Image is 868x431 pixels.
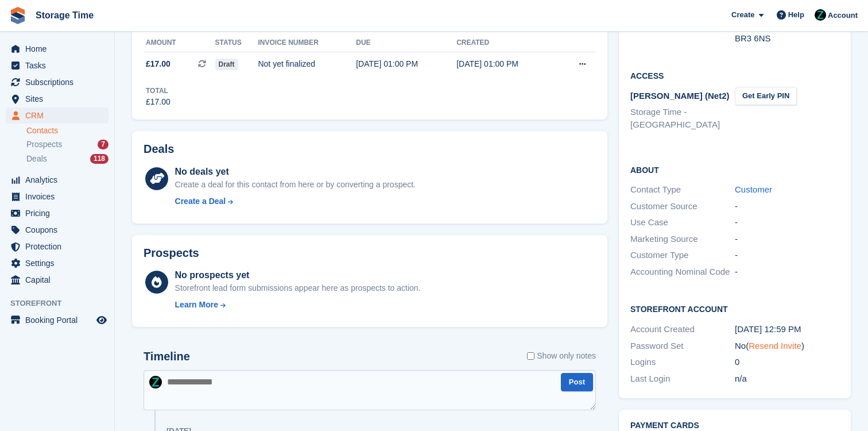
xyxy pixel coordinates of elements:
a: Learn More [175,299,421,311]
img: Zain Sarwar [149,376,162,388]
a: Prospects 7 [26,138,108,151]
span: Sites [25,91,94,107]
a: Preview store [95,313,108,327]
h2: Access [630,70,839,81]
h2: About [630,164,839,175]
a: menu [6,272,108,288]
div: - [735,216,839,229]
a: menu [6,107,108,124]
div: [DATE] 01:00 PM [456,58,557,70]
span: Deals [26,153,47,164]
div: No deals yet [175,165,416,179]
div: - [735,249,839,262]
div: 0 [735,356,839,369]
div: [DATE] 12:59 PM [735,323,839,336]
div: £17.00 [146,96,170,108]
span: Storefront [10,298,114,309]
div: 7 [98,140,108,149]
div: Not yet finalized [258,58,356,70]
button: Post [561,373,593,392]
div: Marketing Source [630,233,735,246]
div: - [735,265,839,279]
div: Logins [630,356,735,369]
span: Help [788,9,804,21]
a: menu [6,312,108,328]
div: Storefront lead form submissions appear here as prospects to action. [175,282,421,294]
a: Create a Deal [175,195,416,207]
span: Capital [25,272,94,288]
button: Get Early PIN [735,87,797,106]
span: Prospects [26,139,62,150]
div: No prospects yet [175,268,421,282]
div: Password Set [630,340,735,353]
a: menu [6,74,108,90]
div: Create a deal for this contact from here or by converting a prospect. [175,179,416,191]
div: Customer Source [630,200,735,213]
span: Subscriptions [25,74,94,90]
div: - [735,200,839,213]
span: Draft [215,59,238,70]
div: Contact Type [630,183,735,197]
div: Accounting Nominal Code [630,265,735,279]
div: No [735,340,839,353]
a: Storage Time [31,6,98,25]
img: Zain Sarwar [815,9,826,21]
label: Show only notes [527,350,596,362]
h2: Prospects [144,247,199,260]
h2: Payment cards [630,421,839,430]
div: Total [146,86,170,96]
div: Customer Type [630,249,735,262]
span: Create [731,9,754,21]
div: [DATE] 01:00 PM [356,58,456,70]
span: Tasks [25,57,94,74]
input: Show only notes [527,350,534,362]
a: menu [6,172,108,188]
a: menu [6,222,108,238]
span: £17.00 [146,58,170,70]
span: Booking Portal [25,312,94,328]
th: Created [456,34,557,52]
span: Coupons [25,222,94,238]
a: menu [6,188,108,205]
div: Last Login [630,372,735,386]
div: BR3 6NS [735,32,839,45]
span: ( ) [746,341,804,351]
h2: Deals [144,143,174,156]
div: Use Case [630,216,735,229]
li: Storage Time - [GEOGRAPHIC_DATA] [630,106,735,132]
span: Pricing [25,205,94,221]
h2: Timeline [144,350,190,363]
a: menu [6,91,108,107]
th: Status [215,34,258,52]
a: Contacts [26,125,108,136]
div: Account Created [630,323,735,336]
a: Customer [735,184,772,194]
span: Protection [25,238,94,255]
th: Invoice number [258,34,356,52]
a: menu [6,205,108,221]
a: menu [6,41,108,57]
span: Home [25,41,94,57]
span: [PERSON_NAME] (Net2) [630,91,730,101]
span: Analytics [25,172,94,188]
a: menu [6,238,108,255]
div: Create a Deal [175,195,226,207]
a: Resend Invite [749,341,801,351]
div: n/a [735,372,839,386]
span: Account [828,10,858,21]
a: Deals 118 [26,153,108,165]
div: 118 [90,154,108,164]
h2: Storefront Account [630,303,839,314]
a: menu [6,255,108,271]
span: CRM [25,107,94,124]
th: Amount [144,34,215,52]
img: stora-icon-8386f47178a22dfd0bd8f6a31ec36ba5ce8667c1dd55bd0f319d3a0aa187defe.svg [9,7,26,24]
div: - [735,233,839,246]
th: Due [356,34,456,52]
span: Settings [25,255,94,271]
span: Invoices [25,188,94,205]
div: Learn More [175,299,218,311]
a: menu [6,57,108,74]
